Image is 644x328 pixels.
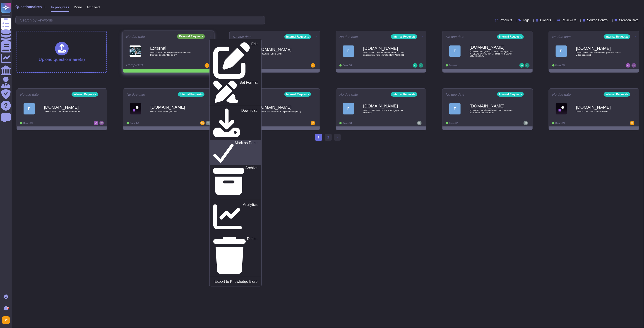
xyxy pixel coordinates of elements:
[240,81,258,103] p: Set Format
[210,41,261,80] a: Edit
[552,93,571,96] span: No due date
[210,140,261,165] a: Mark as Done
[343,45,354,57] div: F
[72,92,98,97] div: Internal Requests
[339,35,358,38] span: No due date
[391,92,417,97] div: Internal Requests
[87,5,100,9] span: Archived
[257,53,302,55] span: 0000023022 - Client Dinner
[311,121,315,125] img: user
[619,19,639,22] span: Creation Date
[500,19,512,22] span: Products
[540,19,551,22] span: Owners
[210,165,261,198] a: Archive
[150,105,196,109] b: [DOMAIN_NAME]
[44,110,89,113] span: 0000023004 - use of McKinsey name
[337,135,338,139] span: ›
[311,63,315,68] img: user
[556,45,567,57] div: F
[343,122,352,124] span: Done: 0/1
[247,237,258,274] p: Delete
[74,5,82,9] span: Done
[391,34,417,39] div: Internal Requests
[363,109,409,114] span: 0000022821 - INC8431944 - Engage Tier Unknown
[51,5,69,9] span: In progress
[325,134,332,141] a: 2
[20,93,39,96] span: No due date
[245,166,258,197] p: Archive
[150,110,196,113] span: 0000022940 - FW: [EXT]Re:
[210,279,261,285] a: Export to Knowledge Base
[470,50,515,57] span: 0000023010 - Question about posting photos in [GEOGRAPHIC_DATA] office for a Day of Service activity
[497,92,524,97] div: Internal Requests
[284,92,311,97] div: Internal Requests
[604,92,630,97] div: Internal Requests
[257,105,302,109] b: [DOMAIN_NAME]
[604,34,630,39] div: Internal Requests
[150,46,196,50] b: External
[18,16,265,24] input: Search by keywords
[126,63,182,68] div: Completed
[126,35,145,38] span: No due date
[576,110,621,113] span: 0000022788 - Lilli content upload
[210,80,261,104] a: Set Format
[556,103,567,114] img: Logo
[210,202,261,232] a: Analytics
[449,64,459,67] span: Done: 0/1
[446,93,464,96] span: No due date
[413,63,418,68] img: user
[626,63,630,68] img: user
[257,110,302,113] span: 0000022937 - Publication in personal capacity
[23,122,33,124] span: Done: 0/1
[470,104,515,108] b: [DOMAIN_NAME]
[417,121,422,125] img: user
[497,34,524,39] div: Internal Requests
[339,93,358,96] span: No due date
[555,122,565,124] span: Done: 0/1
[552,35,571,38] span: No due date
[523,19,530,22] span: Tags
[1,315,13,325] button: user
[235,141,258,164] p: Mark as Done
[576,105,621,109] b: [DOMAIN_NAME]
[24,103,35,114] div: F
[562,19,577,22] span: Reviewers
[127,93,145,96] span: No due date
[99,121,104,125] img: user
[519,63,524,68] img: user
[233,35,252,38] span: No due date
[206,121,210,125] img: user
[178,92,204,97] div: Internal Requests
[205,63,209,68] img: user
[315,134,322,141] span: 1
[130,122,139,124] span: Done: 0/1
[576,52,621,56] span: 0000023008 - 3rd party tool to generate public video transcript
[449,45,461,57] div: F
[44,105,89,109] b: [DOMAIN_NAME]
[284,34,311,39] div: Internal Requests
[470,109,515,114] span: 0000022813 - Risk review of CDD document before final doc sendout?
[210,108,261,140] a: Download
[555,64,565,67] span: Done: 0/1
[200,121,205,125] img: user
[94,121,98,125] img: user
[2,316,10,324] img: user
[15,5,42,9] span: Questionnaires
[251,42,258,79] p: Edit
[210,236,261,275] a: Delete
[524,121,528,125] img: user
[343,103,354,114] div: F
[39,42,85,62] div: Upload questionnaire(s)
[419,63,423,68] img: user
[150,52,196,56] span: 0000022978 - RFP question re: Conflict of Interest, Due [DATE] 6p ET
[130,103,141,114] img: Logo
[446,35,464,38] span: No due date
[587,19,608,22] span: Source Control
[214,280,257,284] p: Export to Knowledge Base
[243,203,258,231] p: Analytics
[257,47,302,52] b: [DOMAIN_NAME]
[241,109,258,139] p: Download
[449,103,461,114] div: F
[363,104,409,108] b: [DOMAIN_NAME]
[470,45,515,49] b: [DOMAIN_NAME]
